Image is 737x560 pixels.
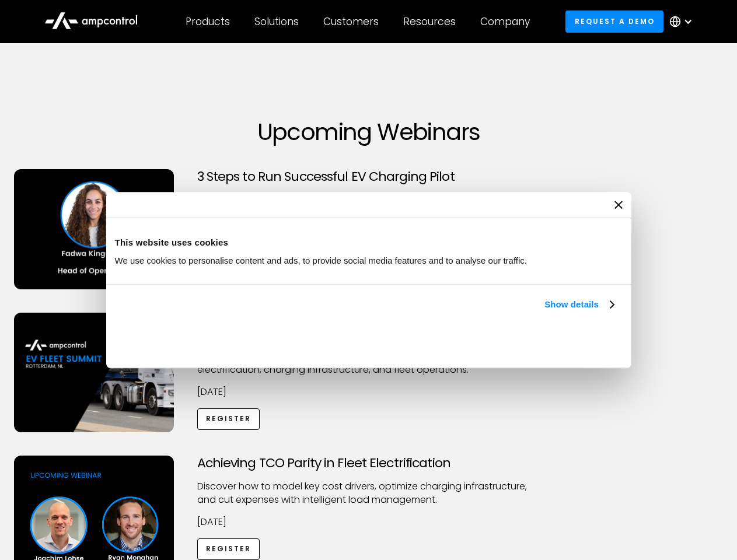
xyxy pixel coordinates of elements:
[544,297,613,311] a: Show details
[480,15,530,28] div: Company
[115,236,623,250] div: This website uses cookies
[197,169,540,184] h3: 3 Steps to Run Successful EV Charging Pilot
[197,456,540,471] h3: Achieving TCO Parity in Fleet Electrification
[450,325,618,359] button: Okay
[115,256,528,265] span: We use cookies to personalise content and ads, to provide social media features and to analyse ou...
[186,15,230,28] div: Products
[254,15,299,28] div: Solutions
[614,201,623,209] button: Close banner
[403,15,456,28] div: Resources
[197,386,540,398] p: [DATE]
[14,118,724,146] h1: Upcoming Webinars
[565,10,663,32] a: Request a demo
[197,516,540,528] p: [DATE]
[323,15,379,28] div: Customers
[197,408,260,430] a: Register
[197,480,540,506] p: Discover how to model key cost drivers, optimize charging infrastructure, and cut expenses with i...
[197,538,260,560] a: Register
